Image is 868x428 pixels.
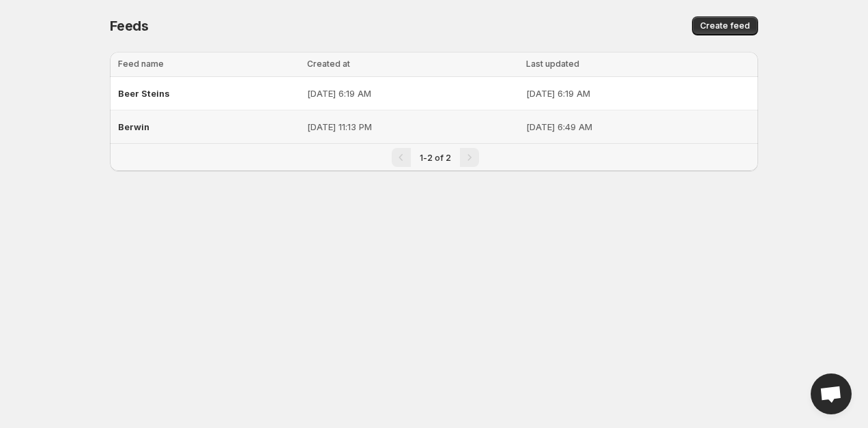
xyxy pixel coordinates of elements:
span: Feed name [118,59,164,69]
span: Created at [307,59,350,69]
button: Create feed [692,16,758,35]
span: Beer Steins [118,88,170,99]
p: [DATE] 11:13 PM [307,120,519,134]
span: Feeds [110,18,149,34]
a: Open chat [811,373,852,414]
span: Berwin [118,121,149,132]
span: 1-2 of 2 [420,153,451,163]
span: Last updated [526,59,579,69]
nav: Pagination [110,143,758,171]
p: [DATE] 6:19 AM [307,87,519,100]
p: [DATE] 6:49 AM [526,120,750,134]
span: Create feed [700,20,750,31]
p: [DATE] 6:19 AM [526,87,750,100]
